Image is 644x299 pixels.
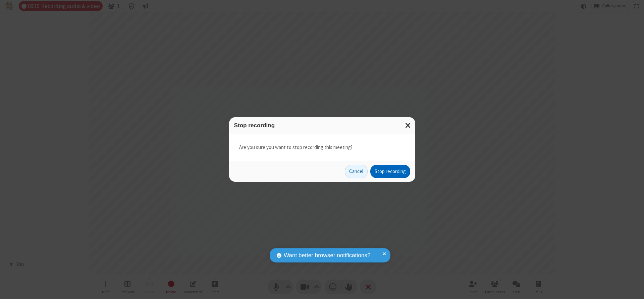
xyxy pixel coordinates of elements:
button: Cancel [345,165,368,178]
div: Are you sure you want to stop recording this meeting? [229,134,415,161]
button: Close modal [401,117,415,134]
button: Stop recording [370,165,410,178]
span: Want better browser notifications? [284,251,370,260]
h3: Stop recording [234,122,410,129]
